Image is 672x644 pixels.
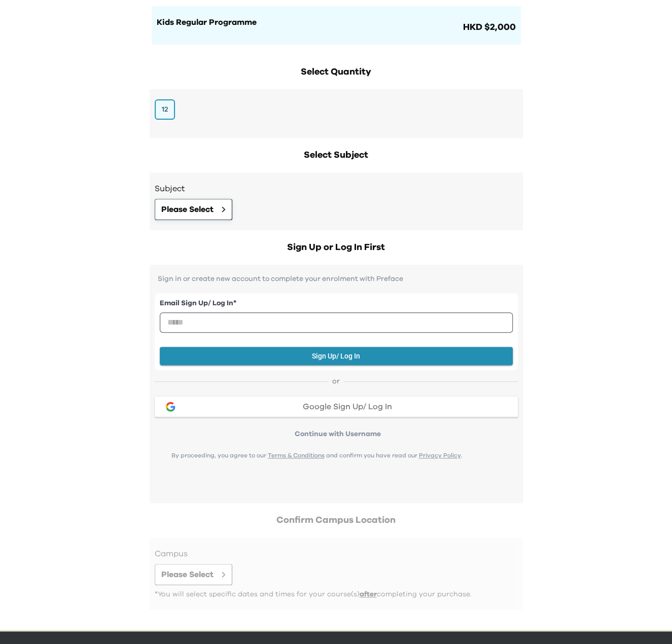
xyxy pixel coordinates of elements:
h2: Select Subject [150,148,523,162]
h3: Subject [155,183,518,195]
span: or [328,376,344,386]
p: Sign in or create new account to complete your enrolment with Preface [155,275,518,283]
h1: Kids Regular Programme [157,16,461,28]
p: By proceeding, you agree to our and confirm you have read our . [155,451,479,459]
h2: Select Quantity [150,65,523,79]
span: HKD $2,000 [461,20,516,34]
h2: Sign Up or Log In First [150,240,523,255]
span: Please Select [161,203,214,216]
button: 12 [155,99,175,120]
span: Google Sign Up/ Log In [303,403,392,411]
h2: Confirm Campus Location [150,513,523,527]
p: Continue with Username [158,429,518,439]
a: Privacy Policy [419,452,461,458]
img: google login [164,401,176,413]
label: Email Sign Up/ Log In * [160,298,513,309]
button: Please Select [155,199,232,220]
a: Terms & Conditions [268,452,325,458]
button: google loginGoogle Sign Up/ Log In [155,397,518,417]
button: Sign Up/ Log In [160,347,513,366]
